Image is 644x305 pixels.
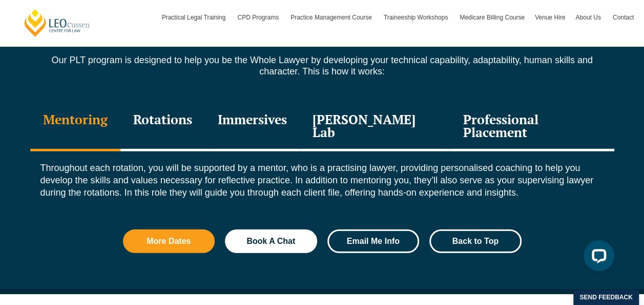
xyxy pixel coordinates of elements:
a: Venue Hire [530,3,570,32]
a: Contact [608,3,639,32]
a: Practice Management Course [285,3,379,32]
p: Throughout each rotation, you will be supported by a mentor, who is a practising lawyer, providin... [40,162,604,199]
a: Practical Legal Training [157,3,233,32]
a: CPD Programs [232,3,285,32]
a: Traineeship Workshops [379,3,454,32]
p: Our PLT program is designed to help you be the Whole Lawyer by developing your technical capabili... [30,54,614,77]
div: Immersives [205,103,300,151]
div: Professional Placement [450,103,614,151]
span: Book A Chat [246,237,295,245]
a: Book A Chat [225,230,317,253]
a: Medicare Billing Course [454,3,530,32]
div: Rotations [120,103,205,151]
div: [PERSON_NAME] Lab [300,103,450,151]
a: Back to Top [429,230,522,253]
a: About Us [570,3,607,32]
span: Back to Top [452,237,498,245]
div: Mentoring [30,103,120,151]
iframe: LiveChat chat widget [575,236,618,279]
a: More Dates [123,230,215,253]
a: Email Me Info [327,230,420,253]
span: Email Me Info [347,237,400,245]
span: More Dates [147,237,191,245]
a: [PERSON_NAME] Centre for Law [23,8,91,37]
